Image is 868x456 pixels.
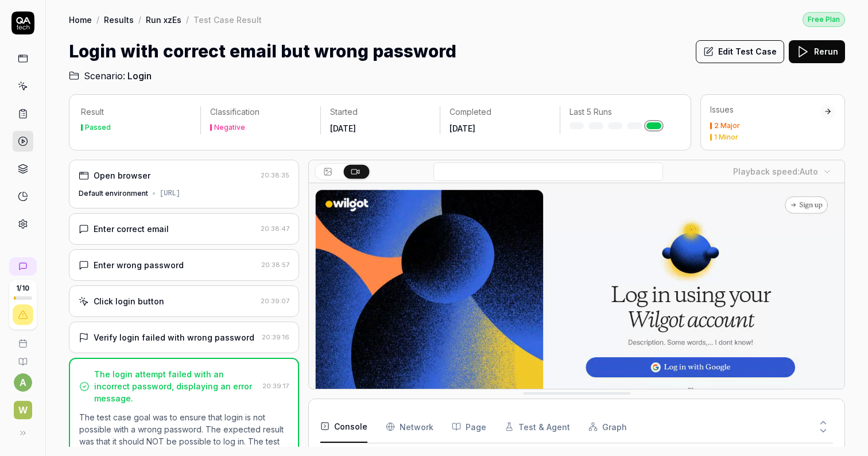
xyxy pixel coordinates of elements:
span: W [14,401,32,419]
div: Playback speed: [733,165,818,177]
time: [DATE] [330,123,356,133]
a: Scenario:Login [69,69,152,83]
div: Enter wrong password [94,259,184,271]
p: Last 5 Runs [569,106,670,118]
button: Network [386,411,433,443]
div: Test Case Result [193,14,262,25]
div: Default environment [79,188,148,199]
a: New conversation [9,257,37,276]
button: Graph [588,411,627,443]
div: Enter correct email [94,223,169,235]
div: Issues [710,104,820,115]
span: Login [127,69,152,83]
button: Console [320,411,367,443]
button: Free Plan [803,11,845,27]
button: Page [452,411,486,443]
p: Classification [210,106,311,118]
button: Negative [214,124,245,131]
a: Documentation [5,348,41,366]
time: 20:39:17 [262,382,289,390]
div: Passed [85,124,111,131]
span: Scenario: [82,69,125,83]
div: 2 Major [714,122,740,129]
time: 20:38:35 [261,171,289,179]
a: Run xzEs [146,14,181,25]
div: Click login button [94,295,164,307]
div: Free Plan [803,12,845,27]
time: [DATE] [449,123,475,133]
div: The login attempt failed with an incorrect password, displaying an error message. [94,368,258,404]
div: [URL] [160,188,180,199]
time: 20:39:16 [262,333,289,341]
time: 20:38:47 [261,225,289,233]
a: Results [104,14,134,25]
p: Started [330,106,431,118]
p: Result [81,106,191,118]
div: / [96,14,99,25]
h1: Login with correct email but wrong password [69,38,456,64]
button: a [14,373,32,392]
button: Edit Test Case [696,40,784,63]
time: 20:38:57 [261,261,289,269]
button: Rerun [789,40,845,63]
div: Open browser [94,169,150,181]
a: Home [69,14,92,25]
a: Book a call with us [5,330,41,348]
button: Test & Agent [505,411,570,443]
div: 1 Minor [714,134,738,141]
div: Verify login failed with wrong password [94,331,254,343]
p: Completed [449,106,550,118]
span: 1 / 10 [16,285,29,292]
time: 20:39:07 [261,297,289,305]
button: W [5,392,41,422]
div: / [186,14,189,25]
div: / [138,14,141,25]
